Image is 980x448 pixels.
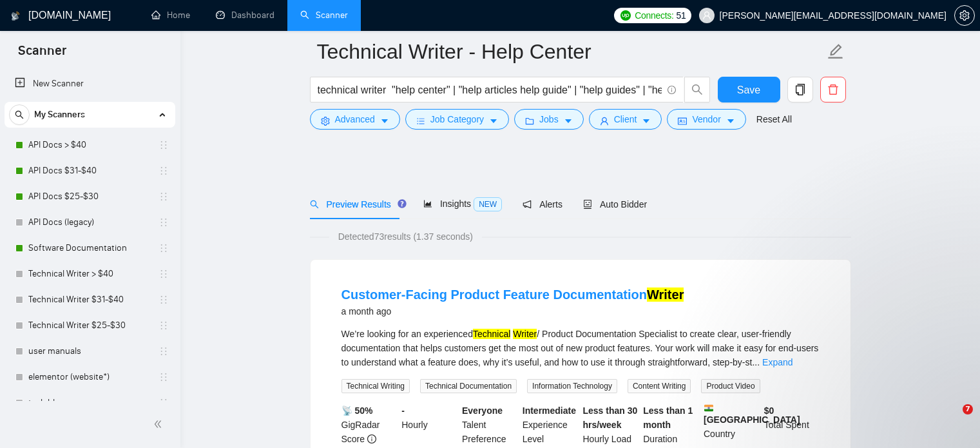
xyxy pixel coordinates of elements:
div: Tooltip anchor [396,198,408,209]
mark: Writer [647,287,684,302]
b: - [401,405,405,416]
a: Technical Writer $31-$40 [28,287,151,313]
b: Less than 30 hrs/week [583,405,638,430]
span: double-left [153,418,166,431]
span: area-chart [423,199,432,208]
span: info-circle [668,86,676,94]
span: user [702,11,711,20]
a: Technical Writer > $40 [28,261,151,287]
span: user [600,116,609,126]
b: Less than 1 month [643,405,693,430]
div: Hourly Load [581,404,641,446]
iframe: Intercom live chat [936,404,967,435]
span: Scanner [8,41,77,68]
input: Scanner name... [317,35,825,68]
span: holder [159,269,169,279]
span: caret-down [726,116,735,126]
a: user manuals [28,338,151,364]
a: searchScanner [300,10,348,21]
a: elementor (website*) [28,364,151,390]
div: Hourly [399,404,459,446]
span: Preview Results [310,199,403,209]
a: Reset All [756,112,792,126]
span: Technical Writing [341,379,410,393]
span: holder [159,243,169,253]
span: holder [159,372,169,382]
span: Jobs [539,112,559,126]
a: setting [954,10,975,21]
a: Software Documentation [28,235,151,261]
button: userClientcaret-down [589,109,662,130]
span: Auto Bidder [583,199,647,209]
span: robot [583,200,592,209]
a: tech blog [28,390,151,416]
span: holder [159,140,169,150]
span: Information Technology [527,379,617,393]
span: caret-down [564,116,573,126]
button: settingAdvancedcaret-down [310,109,400,130]
a: API Docs > $40 [28,132,151,158]
a: dashboardDashboard [216,10,274,21]
span: Detected 73 results (1.37 seconds) [329,229,482,244]
span: idcard [678,116,687,126]
span: setting [955,10,974,21]
a: API Docs (legacy) [28,209,151,235]
a: API Docs $25-$30 [28,184,151,209]
a: API Docs $31-$40 [28,158,151,184]
b: 📡 50% [341,405,373,416]
span: holder [159,217,169,228]
span: holder [159,398,169,408]
span: Vendor [692,112,720,126]
span: holder [159,295,169,305]
button: setting [954,5,975,26]
span: caret-down [380,116,389,126]
span: Content Writing [628,379,691,393]
button: Save [718,77,780,102]
button: barsJob Categorycaret-down [405,109,509,130]
span: folder [525,116,534,126]
span: NEW [474,197,502,211]
span: bars [416,116,425,126]
button: folderJobscaret-down [514,109,584,130]
span: Save [737,82,760,98]
div: Duration [640,404,701,446]
div: Country [701,404,762,446]
li: New Scanner [5,71,175,97]
span: search [310,200,319,209]
div: We’re looking for an experienced / Product Documentation Specialist to create clear, user-friendl... [341,327,820,369]
button: idcardVendorcaret-down [667,109,745,130]
span: Connects: [635,8,673,23]
button: search [684,77,710,102]
a: Technical Writer $25-$30 [28,313,151,338]
a: homeHome [151,10,190,21]
mark: Technical [473,329,510,339]
span: 51 [677,8,686,23]
span: notification [523,200,532,209]
b: [GEOGRAPHIC_DATA] [704,404,800,425]
button: delete [820,77,846,102]
div: Experience Level [520,404,581,446]
span: setting [321,116,330,126]
span: search [685,84,709,95]
span: holder [159,346,169,356]
span: edit [827,43,844,60]
button: copy [787,77,813,102]
mark: Writer [513,329,537,339]
span: holder [159,191,169,202]
span: info-circle [367,434,376,443]
span: Product Video [701,379,760,393]
span: caret-down [489,116,498,126]
div: Talent Preference [459,404,520,446]
span: search [10,110,29,119]
img: logo [11,6,20,26]
span: caret-down [642,116,651,126]
img: 🇮🇳 [704,404,713,413]
button: search [9,104,30,125]
input: Search Freelance Jobs... [318,82,662,98]
span: Client [614,112,637,126]
span: holder [159,320,169,331]
span: 7 [963,404,973,414]
div: Total Spent [762,404,822,446]
div: GigRadar Score [339,404,399,446]
a: Customer-Facing Product Feature DocumentationWriter [341,287,684,302]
